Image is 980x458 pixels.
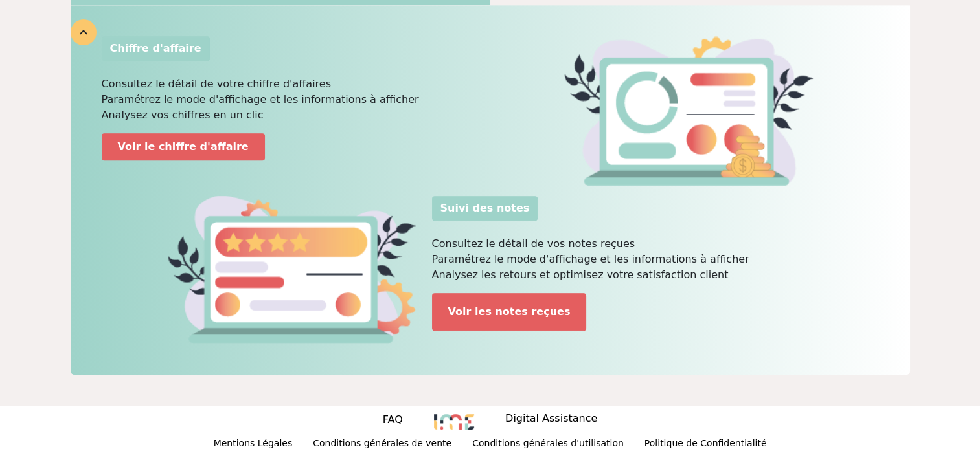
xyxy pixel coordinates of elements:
[102,133,265,160] a: Voir le chiffre d'affaire
[102,76,483,123] p: Consultez le détail de votre chiffre d'affaires Paramétrez le mode d'affichage et les information...
[102,36,210,61] div: Chiffre d'affaire
[214,437,293,453] p: Mentions Légales
[434,414,474,430] img: 8235.png
[168,196,416,344] img: suivinote.png
[432,236,813,283] p: Consultez le détail de vos notes reçues Paramétrez le mode d'affichage et les informations à affi...
[383,412,403,430] a: FAQ
[432,293,587,331] a: Voir les notes reçues
[71,19,97,45] div: expand_less
[432,196,538,221] div: Suivi des notes
[383,412,403,428] p: FAQ
[564,36,813,186] img: chiffreaffaire.png
[644,437,767,453] p: Politique de Confidentialité
[505,411,597,429] p: Digital Assistance
[313,437,451,453] p: Conditions générales de vente
[472,437,624,453] p: Conditions générales d'utilisation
